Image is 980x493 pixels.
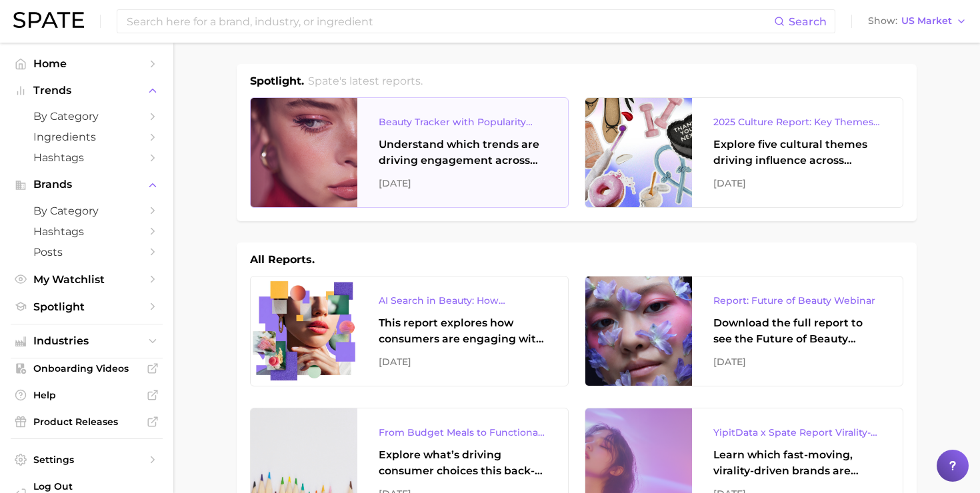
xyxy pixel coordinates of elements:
[379,424,547,440] div: From Budget Meals to Functional Snacks: Food & Beverage Trends Shaping Consumer Behavior This Sch...
[11,201,163,221] a: by Category
[250,97,569,208] a: Beauty Tracker with Popularity IndexUnderstand which trends are driving engagement across platfor...
[11,412,163,432] a: Product Releases
[379,354,547,370] div: [DATE]
[11,358,163,378] a: Onboarding Videos
[33,454,140,466] span: Settings
[33,273,140,286] span: My Watchlist
[713,175,881,191] div: [DATE]
[901,17,952,25] span: US Market
[379,292,547,308] div: AI Search in Beauty: How Consumers Are Using ChatGPT vs. Google Search
[11,221,163,242] a: Hashtags
[379,175,547,191] div: [DATE]
[713,354,881,370] div: [DATE]
[33,389,140,401] span: Help
[33,416,140,428] span: Product Releases
[379,114,547,130] div: Beauty Tracker with Popularity Index
[713,447,881,479] div: Learn which fast-moving, virality-driven brands are leading the pack, the risks of viral growth, ...
[33,57,140,70] span: Home
[33,131,140,143] span: Ingredients
[713,114,881,130] div: 2025 Culture Report: Key Themes That Are Shaping Consumer Demand
[33,151,140,164] span: Hashtags
[11,450,163,470] a: Settings
[11,81,163,101] button: Trends
[33,85,140,97] span: Trends
[585,97,903,208] a: 2025 Culture Report: Key Themes That Are Shaping Consumer DemandExplore five cultural themes driv...
[379,137,547,169] div: Understand which trends are driving engagement across platforms in the skin, hair, makeup, and fr...
[33,110,140,123] span: by Category
[11,127,163,147] a: Ingredients
[713,424,881,440] div: YipitData x Spate Report Virality-Driven Brands Are Taking a Slice of the Beauty Pie
[250,73,304,89] h1: Spotlight.
[11,106,163,127] a: by Category
[33,480,152,492] span: Log Out
[11,385,163,405] a: Help
[11,269,163,290] a: My Watchlist
[33,335,140,347] span: Industries
[379,315,547,347] div: This report explores how consumers are engaging with AI-powered search tools — and what it means ...
[11,147,163,168] a: Hashtags
[789,15,827,28] span: Search
[868,17,897,25] span: Show
[585,276,903,386] a: Report: Future of Beauty WebinarDownload the full report to see the Future of Beauty trends we un...
[713,315,881,347] div: Download the full report to see the Future of Beauty trends we unpacked during the webinar.
[11,331,163,351] button: Industries
[11,53,163,74] a: Home
[11,242,163,262] a: Posts
[33,246,140,258] span: Posts
[11,296,163,317] a: Spotlight
[33,205,140,217] span: by Category
[865,13,970,30] button: ShowUS Market
[33,225,140,238] span: Hashtags
[250,276,569,386] a: AI Search in Beauty: How Consumers Are Using ChatGPT vs. Google SearchThis report explores how co...
[11,175,163,195] button: Brands
[250,252,315,268] h1: All Reports.
[125,10,774,33] input: Search here for a brand, industry, or ingredient
[33,362,140,374] span: Onboarding Videos
[33,179,140,191] span: Brands
[713,137,881,169] div: Explore five cultural themes driving influence across beauty, food, and pop culture.
[713,292,881,308] div: Report: Future of Beauty Webinar
[33,300,140,313] span: Spotlight
[379,447,547,479] div: Explore what’s driving consumer choices this back-to-school season From budget-friendly meals to ...
[308,73,423,89] h2: Spate's latest reports.
[13,12,84,28] img: SPATE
